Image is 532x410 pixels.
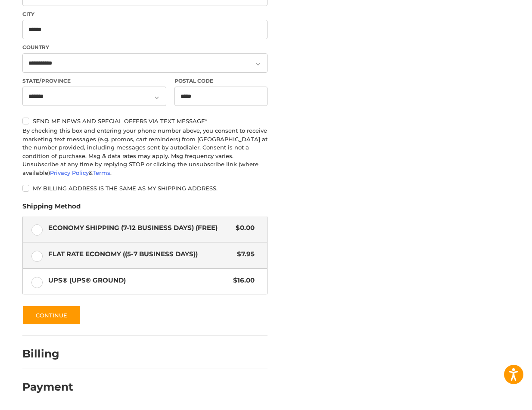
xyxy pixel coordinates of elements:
label: State/Province [22,77,166,85]
span: $7.95 [233,249,255,259]
legend: Shipping Method [22,202,81,215]
label: My billing address is the same as my shipping address. [22,185,268,192]
span: Economy Shipping (7-12 Business Days) (Free) [48,223,232,233]
a: Terms [93,169,110,176]
span: UPS® (UPS® Ground) [48,276,229,286]
a: Privacy Policy [50,169,89,176]
label: Send me news and special offers via text message* [22,118,268,124]
label: Postal Code [174,77,268,85]
button: Continue [22,305,81,325]
label: Country [22,43,268,51]
label: City [22,10,268,18]
span: $0.00 [231,223,255,233]
h2: Billing [22,347,73,360]
span: $16.00 [229,276,255,286]
div: By checking this box and entering your phone number above, you consent to receive marketing text ... [22,127,268,177]
span: Flat Rate Economy ((5-7 Business Days)) [48,249,233,259]
h2: Payment [22,380,73,394]
iframe: Google Customer Reviews [461,387,532,410]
